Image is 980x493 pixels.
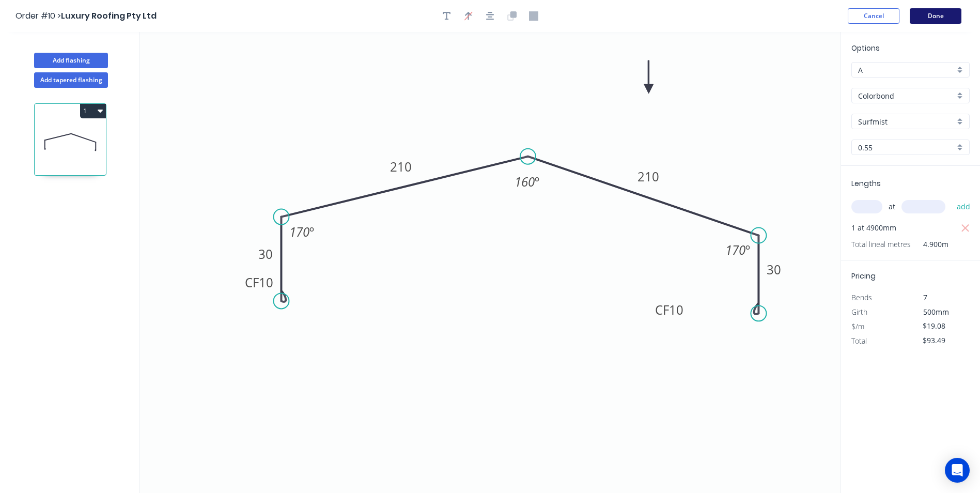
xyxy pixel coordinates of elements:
span: Pricing [851,271,876,281]
span: Luxury Roofing Pty Ltd [61,10,157,22]
button: Add tapered flashing [34,72,108,88]
input: Material [858,90,955,101]
tspan: 10 [259,274,273,291]
tspan: CF [245,274,259,291]
span: Bends [851,292,872,302]
span: Total lineal metres [851,237,911,252]
svg: 0 [139,32,841,493]
tspan: 30 [767,261,781,278]
span: Total [851,336,867,346]
span: Options [851,43,880,53]
input: Thickness [858,142,955,153]
span: 4.900m [911,237,948,252]
button: add [952,198,976,215]
tspan: 210 [390,158,412,175]
tspan: º [535,173,539,190]
button: 1 [80,104,106,118]
span: 500mm [923,307,949,317]
tspan: CF [655,301,669,318]
span: Lengths [851,178,881,189]
span: $/m [851,321,864,331]
span: Order #10 > [15,10,61,22]
tspan: 170 [725,241,745,258]
input: Price level [858,65,955,75]
span: Girth [851,307,867,317]
span: at [889,199,895,214]
tspan: 30 [258,245,273,263]
tspan: º [745,241,750,258]
button: Cancel [848,8,899,24]
button: Add flashing [34,53,108,68]
span: 1 at 4900mm [851,221,896,235]
input: Colour [858,116,955,127]
div: Open Intercom Messenger [945,458,970,483]
tspan: 170 [289,223,309,240]
tspan: 160 [515,173,535,190]
tspan: 10 [669,301,683,318]
tspan: 210 [637,168,659,185]
button: Done [910,8,961,24]
tspan: º [309,223,314,240]
span: 7 [923,292,927,302]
